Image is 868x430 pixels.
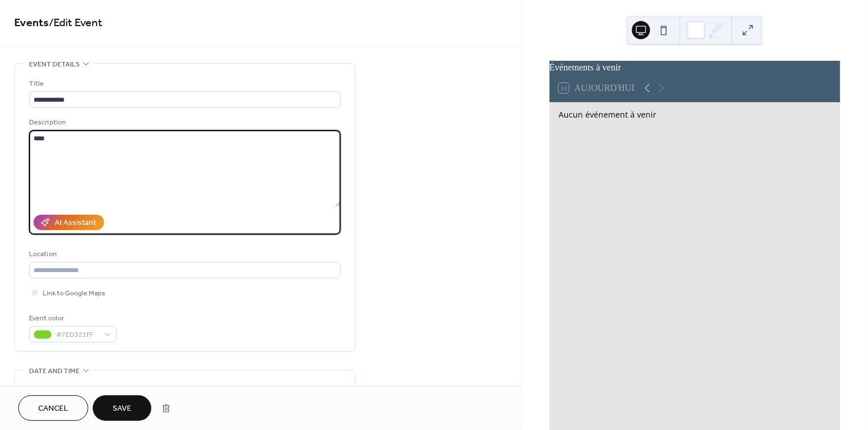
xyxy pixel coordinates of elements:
div: Title [29,78,338,90]
span: Date and time [29,365,80,377]
span: / Edit Event [49,12,102,35]
span: Save [113,403,131,415]
button: AI Assistant [34,215,104,230]
span: Link to Google Maps [43,288,105,300]
div: Event color [29,312,114,324]
div: Description [29,116,338,128]
span: Event details [29,59,80,70]
div: Start date [29,385,64,396]
div: End date [191,385,222,396]
span: Cancel [38,403,68,415]
div: AI Assistant [55,218,96,229]
div: Location [29,248,338,260]
a: Events [14,12,49,35]
button: Save [93,395,151,421]
div: Aucun événement à venir [559,109,831,120]
span: #7ED321FF [56,329,98,341]
button: Cancel [18,395,88,421]
div: Événements à venir [549,61,840,74]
